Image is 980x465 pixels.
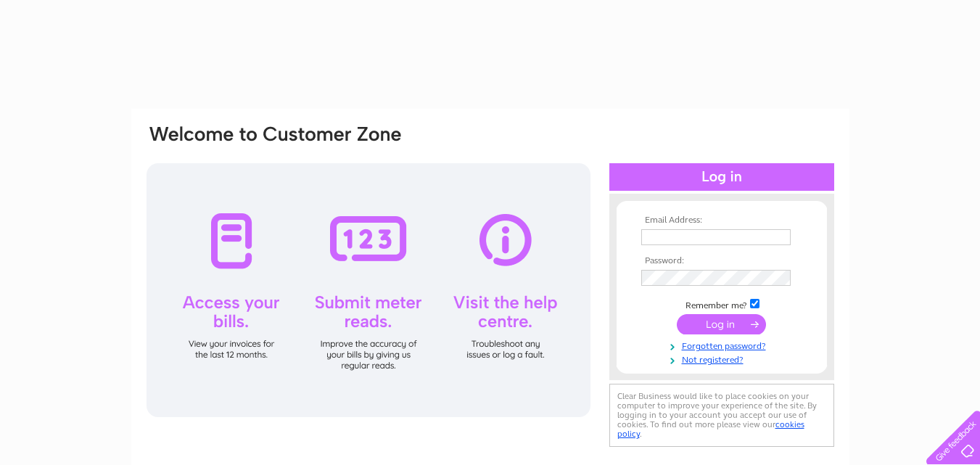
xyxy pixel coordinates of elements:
[638,297,806,311] td: Remember me?
[641,352,806,366] a: Not registered?
[609,384,834,447] div: Clear Business would like to place cookies on your computer to improve your experience of the sit...
[677,314,766,334] input: Submit
[617,419,804,439] a: cookies policy
[638,215,806,226] th: Email Address:
[638,256,806,266] th: Password:
[641,338,806,352] a: Forgotten password?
